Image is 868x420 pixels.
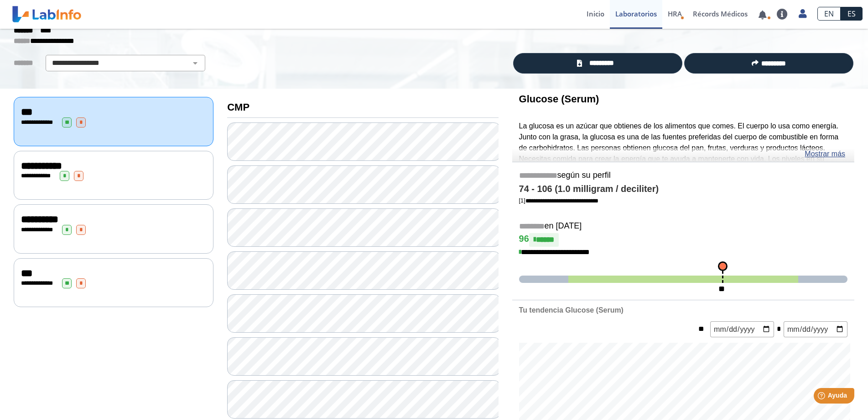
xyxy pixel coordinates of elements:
iframe: Help widget launcher [787,384,858,410]
h5: en [DATE] [519,221,847,232]
h4: 74 - 106 (1.0 milligram / deciliter) [519,184,847,195]
a: [1] [519,197,598,204]
input: mm/dd/yyyy [710,321,774,337]
h5: según su perfil [519,170,847,181]
a: EN [817,7,841,21]
span: HRA [668,9,682,18]
b: Glucose (Serum) [519,93,599,105]
h4: 96 [519,233,847,247]
p: La glucosa es un azúcar que obtienes de los alimentos que comes. El cuerpo lo usa como energía. J... [519,121,847,186]
input: mm/dd/yyyy [784,321,847,337]
a: Mostrar más [805,149,845,159]
b: CMP [227,101,249,113]
a: ES [841,7,863,21]
b: Tu tendencia Glucose (Serum) [519,306,624,314]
